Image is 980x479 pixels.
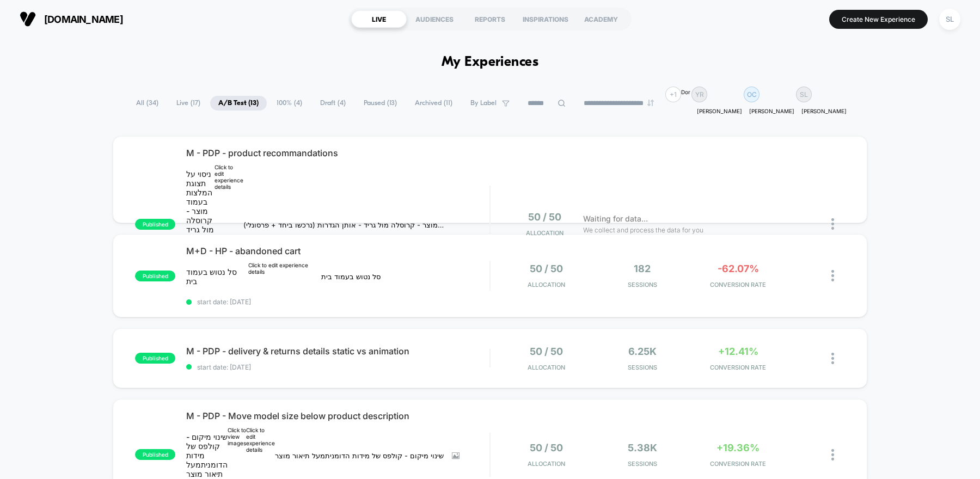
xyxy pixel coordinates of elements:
span: Paused ( 13 ) [356,96,405,110]
span: A/B Test ( 13 ) [210,96,267,110]
span: 50 / 50 [528,211,561,223]
span: 182 [634,263,651,274]
span: By Label [470,99,497,107]
span: Sessions [597,281,688,288]
span: Live ( 17 ) [168,96,209,110]
div: INSPIRATIONS [518,10,573,28]
div: ACADEMY [573,10,629,28]
span: Allocation [528,364,565,371]
h1: My Experiences [442,54,539,70]
div: AUDIENCES [407,10,462,28]
span: -62.07% [718,263,759,274]
span: CONVERSION RATE [693,364,783,371]
span: ניסוי על תצוגת המלצות בעמוד מוצר - קרוסלה מול גריד - אותן הגדרות (נרכשו ביחד + פרסונלי) [243,220,445,229]
span: CONVERSION RATE [693,460,783,468]
span: +19.36% [716,442,759,453]
span: שינוי מיקום - קולפס של מידות הדומניתמעל תיאור מוצר [275,451,444,460]
div: + 1 [665,87,681,102]
span: Waiting for data... [583,213,648,225]
span: CONVERSION RATE [693,281,783,288]
span: Draft ( 4 ) [312,96,354,110]
p: YR [695,90,704,99]
img: close [831,449,834,460]
button: [DOMAIN_NAME] [16,10,126,28]
span: M - PDP - Move model size below product description [186,410,489,421]
span: start date: [DATE] [186,298,489,306]
img: close [831,270,834,281]
span: +12.41% [718,346,758,357]
span: Allocation [528,281,565,288]
span: ניסוי על תצוגת המלצות בעמוד מוצר - קרוסלה מול גריד - אותן הגדרות (נרכשו ביחד + פרסונלי) [186,169,215,280]
span: סל נטוש בעמוד בית [186,267,237,286]
span: 50 / 50 [530,263,563,274]
span: Archived ( 11 ) [407,96,461,110]
span: M+D - HP - abandoned cart [186,245,489,256]
img: Visually logo [20,11,36,27]
span: Sessions [597,364,688,371]
div: SL [939,9,960,30]
p: [PERSON_NAME] [697,108,742,114]
span: We collect and process the data for you [583,225,703,235]
p: [PERSON_NAME] [801,108,847,114]
span: שינוי מיקום - קולפס של מידות הדומניתמעל תיאור מוצר [186,432,228,478]
span: 6.25k [628,346,657,357]
div: Click to edit experience details [215,164,243,286]
span: סל נטוש בעמוד בית [321,272,383,281]
div: Dor S [681,87,695,97]
span: 50 / 50 [530,442,563,453]
span: 100% ( 4 ) [268,96,310,110]
img: close [831,218,834,230]
span: Allocation [526,229,563,237]
span: All ( 34 ) [128,96,167,110]
div: LIVE [351,10,407,28]
p: [PERSON_NAME] [749,108,794,114]
p: SL [800,90,808,99]
span: 50 / 50 [530,346,563,357]
p: OC [747,90,757,99]
span: published [135,449,175,460]
span: Sessions [597,460,688,468]
span: Allocation [528,460,565,468]
div: REPORTS [462,10,518,28]
span: published [135,219,175,230]
button: SL [936,8,964,30]
span: published [135,271,175,281]
span: published [135,353,175,364]
span: 5.38k [628,442,657,453]
div: Click to edit experience details [248,262,321,291]
img: close [831,353,834,364]
span: start date: [DATE] [186,363,489,371]
span: [DOMAIN_NAME] [44,14,123,25]
button: Create New Experience [829,10,928,29]
span: M - PDP - delivery & returns details static vs animation [186,346,489,357]
img: end [647,100,654,106]
span: M - PDP - product recommandations [186,148,489,158]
